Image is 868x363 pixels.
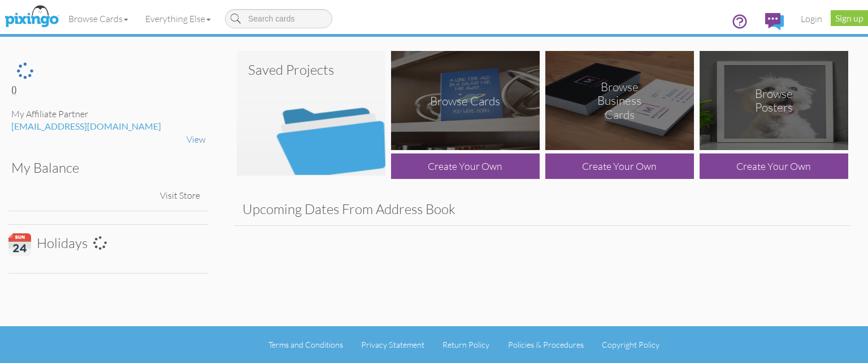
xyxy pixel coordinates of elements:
div: [EMAIL_ADDRESS][DOMAIN_NAME] [11,120,206,133]
a: View [186,134,206,145]
a: () [11,84,17,95]
a: Policies & Procedures [508,340,584,349]
a: Terms and Conditions [268,340,343,349]
a: Privacy Statement [361,340,424,349]
div: Create Your Own [391,153,540,179]
img: saved-projects2.png [237,51,385,176]
h3: Saved Projects [248,62,374,77]
img: browse-cards.png [391,51,540,150]
h3: My Balance [11,160,197,175]
div: Browse Business Cards [583,79,657,122]
a: Sign up [831,10,868,26]
input: Search cards [225,9,332,28]
img: pixingo logo [2,3,62,31]
a: Browse Cards [60,5,137,33]
div: Visit Store [154,183,206,208]
a: Return Policy [442,340,489,349]
div: Browse Posters [737,87,811,115]
div: Create Your Own [545,153,694,179]
div: Browse Cards [430,93,500,108]
img: calendar.svg [8,233,31,256]
span: () [11,84,17,95]
h3: Upcoming Dates From Address Book [242,202,843,216]
div: Create Your Own [700,153,848,179]
div: My Affiliate Partner [11,108,206,121]
a: Login [792,5,831,33]
img: browse-posters.png [700,51,848,150]
a: Everything Else [137,5,219,33]
img: browse-business-cards.png [545,51,694,150]
a: Copyright Policy [602,340,659,349]
img: comments.svg [765,13,784,30]
h3: Holidays [8,233,200,256]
